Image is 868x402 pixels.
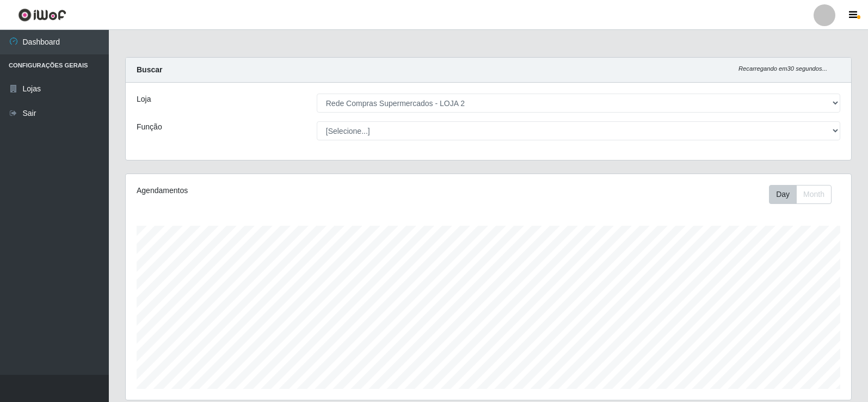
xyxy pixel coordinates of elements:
[137,94,151,105] label: Loja
[137,121,162,133] label: Função
[796,185,832,204] button: Month
[769,185,832,204] div: First group
[137,65,162,74] strong: Buscar
[18,8,66,22] img: CoreUI Logo
[738,65,827,72] i: Recarregando em 30 segundos...
[769,185,797,204] button: Day
[137,185,420,196] div: Agendamentos
[769,185,840,204] div: Toolbar with button groups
